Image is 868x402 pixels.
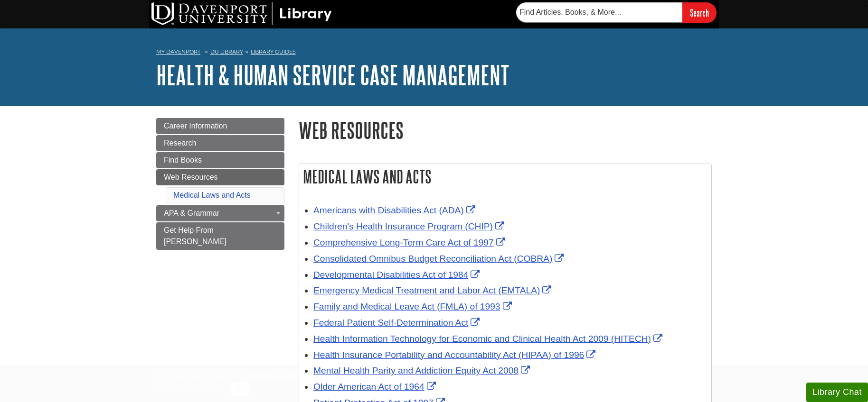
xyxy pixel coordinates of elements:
a: Web Resources [156,169,284,185]
a: Find Books [156,152,284,168]
a: Link opens in new window [313,334,665,344]
a: Research [156,135,284,151]
a: DU Library [210,48,243,55]
input: Find Articles, Books, & More... [516,2,682,22]
a: Link opens in new window [313,254,566,264]
a: Link opens in new window [313,270,482,280]
a: Link opens in new window [313,318,482,328]
a: Read More [188,384,225,393]
span: Get Help From [PERSON_NAME] [164,226,226,246]
a: Medical Laws and Acts [173,191,251,199]
img: DU Library [151,2,332,25]
a: Link opens in new window [313,350,598,360]
nav: breadcrumb [156,46,712,61]
a: My Davenport [156,48,200,56]
div: This site uses cookies and records your IP address for usage statistics. Additionally, we use Goo... [156,371,712,396]
span: Research [164,139,196,147]
a: Link opens in new window [313,205,478,215]
input: Search [682,2,717,23]
a: Link opens in new window [313,301,514,311]
form: Searches DU Library's articles, books, and more [516,2,717,23]
button: Library Chat [806,383,868,402]
h2: Medical Laws and Acts [299,164,711,189]
a: APA & Grammar [156,205,284,221]
span: Career Information [164,122,227,130]
a: Link opens in new window [313,365,532,375]
a: Career Information [156,118,284,134]
span: Web Resources [164,173,218,181]
a: Link opens in new window [313,238,508,247]
span: Find Books [164,156,202,164]
a: Library Guides [251,48,296,55]
a: Health & Human Service Case Management [156,60,509,90]
button: Close [231,382,249,396]
a: Get Help From [PERSON_NAME] [156,222,284,250]
span: APA & Grammar [164,209,219,217]
a: Link opens in new window [313,285,554,295]
div: Guide Page Menu [156,118,284,250]
a: Link opens in new window [313,221,507,231]
a: Link opens in new window [313,382,438,392]
h1: Web Resources [299,118,712,142]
